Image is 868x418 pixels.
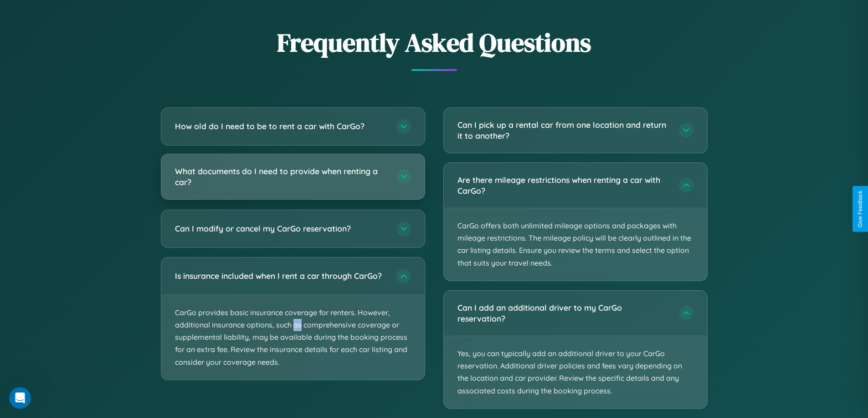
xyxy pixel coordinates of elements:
[857,191,863,227] div: Give Feedback
[9,387,31,409] iframe: Intercom live chat
[175,166,387,188] h3: What documents do I need to provide when renting a car?
[457,302,670,324] h3: Can I add an additional driver to my CarGo reservation?
[175,121,387,132] h3: How old do I need to be to rent a car with CarGo?
[457,174,670,196] h3: Are there mileage restrictions when renting a car with CarGo?
[457,119,670,141] h3: Can I pick up a rental car from one location and return it to another?
[161,295,425,380] p: CarGo provides basic insurance coverage for renters. However, additional insurance options, such ...
[161,25,708,60] h2: Frequently Asked Questions
[444,208,707,281] p: CarGo offers both unlimited mileage options and packages with mileage restrictions. The mileage p...
[444,336,707,408] p: Yes, you can typically add an additional driver to your CarGo reservation. Additional driver poli...
[175,223,387,234] h3: Can I modify or cancel my CarGo reservation?
[175,270,387,282] h3: Is insurance included when I rent a car through CarGo?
